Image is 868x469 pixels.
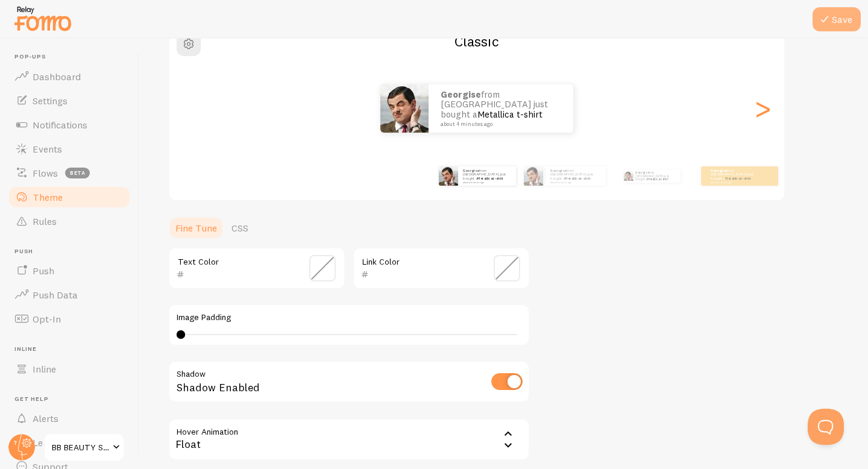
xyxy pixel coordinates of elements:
span: Settings [33,95,68,107]
span: Inline [33,363,56,375]
iframe: Help Scout Beacon - Open [808,409,844,445]
p: from [GEOGRAPHIC_DATA] just bought a [463,168,511,183]
a: Flows beta [7,161,131,185]
span: Opt-In [33,313,61,325]
small: about 4 minutes ago [441,121,558,127]
span: Rules [33,215,57,227]
span: Flows [33,167,58,179]
div: Float [168,418,530,461]
a: Metallica t-shirt [477,176,503,181]
a: Fine Tune [168,216,224,240]
img: Fomo [439,166,458,186]
img: fomo-relay-logo-orange.svg [13,3,73,34]
strong: Georgise [635,171,649,174]
p: from [GEOGRAPHIC_DATA] just bought a [550,168,601,183]
p: from [GEOGRAPHIC_DATA] just bought a [711,168,759,183]
a: Learn [7,430,131,455]
span: Push [33,265,54,277]
img: Fomo [524,166,543,186]
span: Get Help [14,395,131,403]
span: Push Data [33,289,78,301]
a: Push Data [7,283,131,307]
a: Events [7,137,131,161]
a: Notifications [7,113,131,137]
span: Notifications [33,119,87,131]
span: Theme [33,191,63,203]
span: Events [33,143,62,155]
a: CSS [224,216,256,240]
a: Metallica t-shirt [477,109,542,120]
a: Theme [7,185,131,209]
small: about 4 minutes ago [463,181,510,183]
div: Shadow Enabled [168,360,530,404]
a: Inline [7,357,131,381]
span: Dashboard [33,71,81,83]
h2: Classic [169,32,784,51]
span: Push [14,248,131,256]
p: from [GEOGRAPHIC_DATA] just bought a [441,90,561,127]
small: about 4 minutes ago [711,181,758,183]
span: Alerts [33,412,58,424]
span: Pop-ups [14,53,131,61]
a: Metallica t-shirt [647,177,668,181]
span: BB BEAUTY STUDIO [52,440,109,455]
a: Dashboard [7,65,131,89]
label: Image Padding [177,312,521,323]
a: Alerts [7,406,131,430]
strong: Georgise [550,168,567,173]
img: Fomo [623,171,633,181]
a: BB BEAUTY STUDIO [43,433,125,462]
a: Metallica t-shirt [725,176,751,181]
span: beta [65,168,90,178]
small: about 4 minutes ago [550,181,600,183]
div: Next slide [755,65,770,152]
strong: Georgise [711,168,727,173]
p: from [GEOGRAPHIC_DATA] just bought a [635,169,676,183]
a: Metallica t-shirt [565,176,591,181]
a: Rules [7,209,131,233]
a: Settings [7,89,131,113]
a: Opt-In [7,307,131,331]
strong: Georgise [441,89,481,100]
img: Fomo [380,84,429,133]
span: Inline [14,345,131,353]
strong: Georgise [463,168,479,173]
a: Push [7,259,131,283]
